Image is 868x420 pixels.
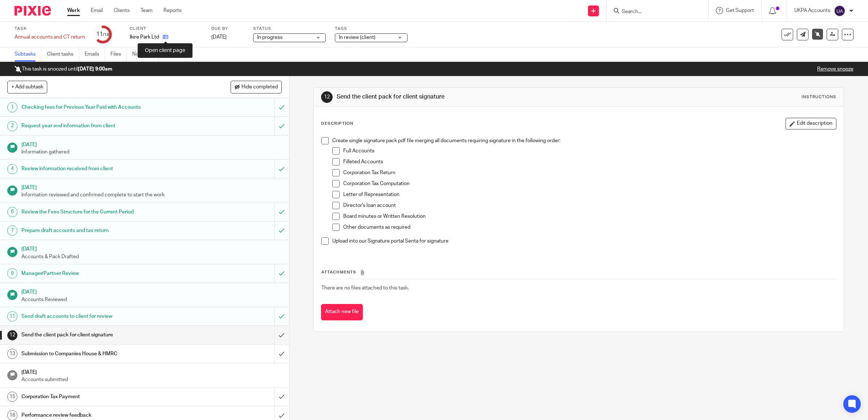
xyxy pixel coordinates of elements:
div: 7 [7,225,17,236]
p: Letter of Representation [343,191,836,198]
div: 15 [7,392,17,402]
span: Attachments [321,270,356,274]
h1: Manager/Partner Review [21,268,185,279]
b: [DATE] 9:00am [78,67,112,72]
a: Files [110,47,127,61]
p: Accounts submitted [21,376,282,383]
div: Annual accounts and CT return [15,33,85,41]
div: 6 [7,207,17,217]
button: Hide completed [231,81,282,93]
h1: Send the client pack for client signature [337,93,594,101]
span: Hide completed [242,84,278,90]
div: 11 [96,30,109,39]
p: Board minutes or Written Resolution [343,213,836,220]
div: 12 [321,91,333,103]
span: [DATE] [211,35,227,40]
a: Subtasks [15,47,41,61]
p: Director's loan account [343,202,836,209]
span: In progress [257,35,283,40]
h1: [DATE] [21,287,282,296]
a: Emails [85,47,105,61]
div: 4 [7,164,17,174]
div: 1 [7,102,17,112]
button: Attach new file [321,304,363,320]
span: There are no files attached to this task. [321,285,409,291]
p: Description [321,121,353,127]
p: This task is snoozed until [15,65,112,73]
small: /18 [103,33,109,37]
div: 2 [7,121,17,131]
img: Pixie [15,6,51,16]
h1: Send draft accounts to client for review [21,311,185,322]
p: Other documents as required [343,224,836,231]
p: Corporation Tax Computation [343,180,836,187]
p: Ikire Park Ltd [130,33,159,41]
button: Edit description [786,118,836,129]
h1: [DATE] [21,182,282,191]
div: Instructions [802,94,836,100]
p: Information gathered [21,148,282,156]
button: + Add subtask [7,81,47,93]
img: svg%3E [834,5,845,17]
p: Create single signature pack pdf file merging all documents requiring signature in the following ... [332,137,836,144]
p: Corporation Tax Return [343,169,836,176]
a: Audit logs [164,47,192,61]
h1: Request year end information from client [21,120,185,131]
label: Due by [211,26,244,32]
input: Search [621,9,686,15]
h1: [DATE] [21,367,282,376]
h1: Review information received from client [21,163,185,174]
a: Email [91,7,103,14]
label: Task [15,26,85,32]
p: Information reviewed and confirmed complete to start the work [21,191,282,199]
label: Tags [335,26,407,32]
a: Clients [114,7,130,14]
h1: Checking fees for Previous Year Paid with Accounts [21,102,185,113]
p: Accounts & Pack Drafted [21,253,282,260]
p: Accounts Reviewed [21,296,282,303]
p: Upload into our Signature portal Senta for signature [332,237,836,245]
a: Notes (2) [132,47,159,61]
div: 11 [7,311,17,321]
a: Client tasks [47,47,79,61]
span: In review (client) [339,35,376,40]
a: Reports [163,7,182,14]
a: Team [141,7,153,14]
h1: Corporation Tax Payment [21,391,185,402]
h1: Review the Fees Structure for the Current Period [21,207,185,217]
a: Work [67,7,80,14]
div: 13 [7,349,17,359]
p: Filleted Accounts [343,158,836,165]
p: UKPA Accounts [794,7,830,14]
div: 12 [7,330,17,340]
label: Status [253,26,326,32]
p: Full Accounts [343,147,836,155]
label: Client [130,26,202,32]
h1: [DATE] [21,244,282,253]
div: 9 [7,268,17,279]
h1: Prepare draft accounts and tax return [21,225,185,236]
a: Remove snooze [817,67,853,72]
h1: Submission to Companies House & HMRC [21,348,185,359]
h1: Send the client pack for client signature [21,329,185,340]
span: Get Support [726,8,754,13]
h1: [DATE] [21,139,282,148]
